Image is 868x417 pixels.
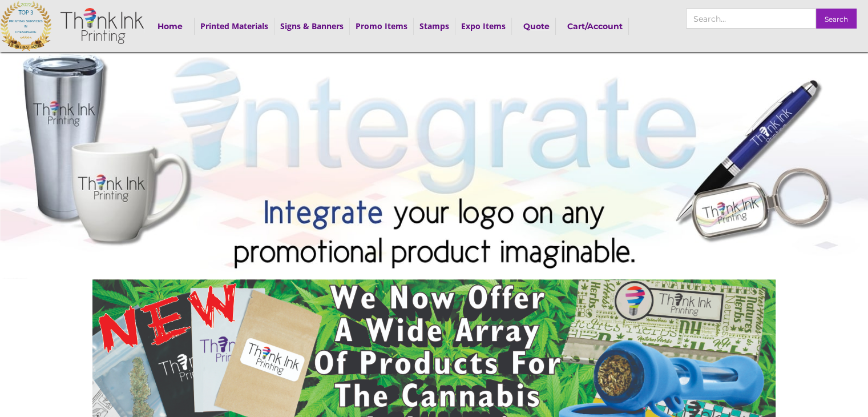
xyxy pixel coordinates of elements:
strong: Cart/Account [567,21,623,31]
a: Signs & Banners [280,21,344,31]
div: Stamps [414,18,455,35]
div: Expo Items [455,18,512,35]
strong: Home [158,21,183,31]
a: Cart/Account [562,18,629,35]
a: Stamps [419,21,449,31]
input: Search… [686,9,816,29]
a: Expo Items [461,21,506,31]
strong: Quote [523,21,550,31]
a: Printed Materials [200,21,268,31]
div: Signs & Banners [274,18,350,35]
a: Home [155,18,195,35]
a: Quote [518,18,556,35]
div: Printed Materials [195,18,274,35]
a: Promo Items [356,21,407,31]
div: Promo Items [350,18,414,35]
input: Search [816,9,857,29]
